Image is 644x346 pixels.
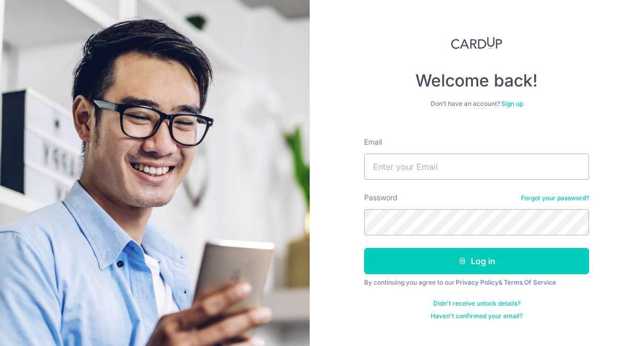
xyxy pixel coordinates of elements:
[364,248,589,274] button: Log in
[521,194,589,202] a: Forgot your password?
[364,154,589,180] input: Enter your Email
[433,299,521,308] a: Didn't receive unlock details?
[431,312,523,320] a: Haven't confirmed your email?
[456,278,499,286] a: Privacy Policy
[501,100,523,107] a: Sign up
[364,278,589,287] div: By continuing you agree to our &
[504,278,556,286] a: Terms Of Service
[364,137,382,147] label: Email
[364,70,589,91] h4: Welcome back!
[364,192,398,203] label: Password
[451,37,502,49] img: CardUp Logo
[364,100,589,108] div: Don’t have an account?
